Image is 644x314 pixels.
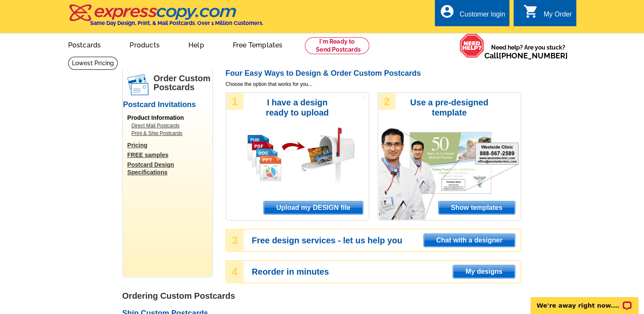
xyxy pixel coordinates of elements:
a: Postcard Design Specifications [127,161,212,176]
a: Postcards [55,34,115,54]
i: account_circle [439,4,454,19]
h4: Same Day Design, Print, & Mail Postcards. Over 1 Million Customers. [90,20,263,26]
img: help [459,33,484,58]
a: Pricing [127,141,212,149]
h3: Use a pre-designed template [406,97,493,118]
h3: Free design services - let us help you [252,237,520,244]
h2: Postcard Invitations [123,100,212,110]
span: Call [484,51,568,60]
a: Products [116,34,173,54]
a: FREE samples [127,151,212,159]
div: Customer login [459,11,505,22]
span: My designs [453,265,514,278]
h1: Order Custom Postcards [154,74,212,92]
a: shopping_cart My Order [523,9,572,20]
span: Show templates [439,201,515,214]
a: My designs [453,265,515,278]
h3: I have a design ready to upload [254,97,341,118]
a: Same Day Design, Print, & Mail Postcards. Over 1 Million Customers. [68,10,263,26]
a: Help [175,34,218,54]
i: shopping_cart [523,4,539,19]
a: Chat with a designer [423,234,515,247]
h3: Reorder in minutes [252,268,520,275]
strong: Ordering Custom Postcards [122,291,235,300]
span: Choose the option that works for you... [226,80,521,88]
a: Show templates [438,201,515,215]
img: postcards.png [127,74,149,95]
div: 3 [227,230,243,251]
a: Free Templates [219,34,296,54]
div: 2 [379,93,395,110]
span: Upload my DESIGN file [264,201,362,214]
div: My Order [544,11,572,22]
a: account_circle Customer login [439,9,505,20]
div: 1 [227,93,243,110]
span: Product Information [127,114,184,121]
a: Upload my DESIGN file [263,201,363,215]
span: Chat with a designer [424,234,514,247]
a: Print & Ship Postcards [132,129,208,137]
div: 4 [227,261,243,282]
iframe: LiveChat chat widget [525,287,644,314]
a: [PHONE_NUMBER] [499,51,568,60]
h2: Four Easy Ways to Design & Order Custom Postcards [226,69,521,78]
a: Direct Mail Postcards [132,122,208,129]
span: Need help? Are you stuck? [484,43,572,60]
